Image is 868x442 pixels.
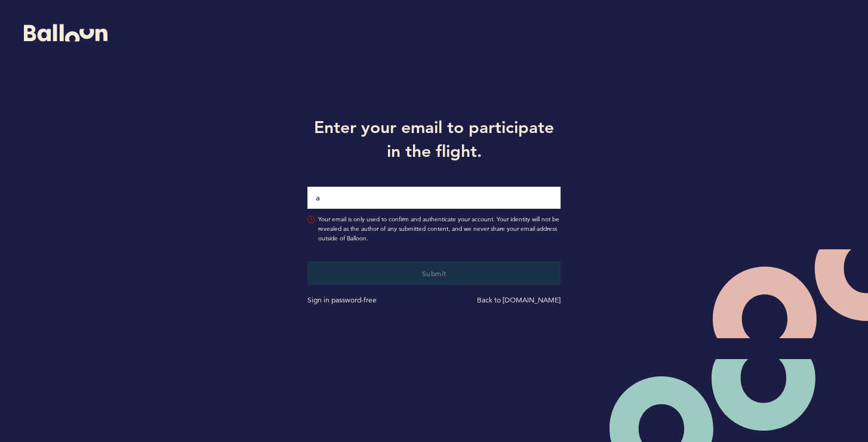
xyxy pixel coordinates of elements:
input: Email [307,187,561,209]
a: Back to [DOMAIN_NAME] [477,295,561,304]
a: Sign in password-free [307,295,377,304]
span: Your email is only used to confirm and authenticate your account. Your identity will not be revea... [318,215,561,243]
span: Submit [422,268,447,278]
button: Submit [307,261,561,285]
h1: Enter your email to participate in the flight. [298,115,570,163]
